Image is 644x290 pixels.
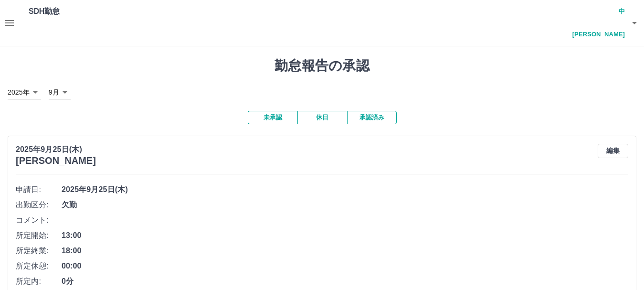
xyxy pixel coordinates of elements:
button: 承認済み [347,111,397,124]
span: 所定内: [16,276,62,287]
span: 欠勤 [62,199,628,211]
button: 未承認 [248,111,297,124]
h1: 勤怠報告の承認 [8,58,636,74]
button: 休日 [297,111,347,124]
h3: [PERSON_NAME] [16,155,96,166]
span: 所定休憩: [16,260,62,272]
span: 0分 [62,276,628,287]
p: 2025年9月25日(木) [16,144,96,155]
div: 9月 [49,86,71,99]
button: 編集 [598,144,628,158]
span: コメント: [16,215,62,226]
span: 申請日: [16,184,62,195]
span: 出勤区分: [16,199,62,211]
span: 00:00 [62,260,628,272]
span: 18:00 [62,245,628,257]
span: 13:00 [62,230,628,241]
span: 所定終業: [16,245,62,257]
span: 2025年9月25日(木) [62,184,628,195]
div: 2025年 [8,86,41,99]
span: 所定開始: [16,230,62,241]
